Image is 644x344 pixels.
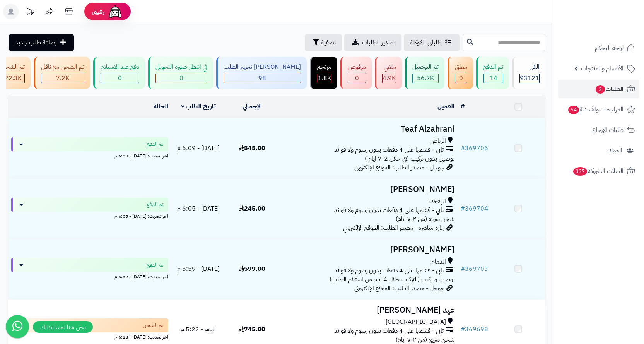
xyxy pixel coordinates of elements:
span: 14 [490,74,497,83]
span: [GEOGRAPHIC_DATA] [386,318,446,327]
span: تابي - قسّمها على 4 دفعات بدون رسوم ولا فوائد [334,206,444,215]
span: السلات المتروكة [572,166,624,176]
div: مرفوض [348,63,366,72]
a: # [461,102,465,111]
a: #369704 [461,204,488,213]
span: 745.00 [239,325,265,334]
div: تم الدفع [483,63,503,72]
span: تم الشحن [143,322,164,329]
span: رفيق [92,7,104,16]
div: اخر تحديث: [DATE] - 6:09 م [11,151,168,159]
span: 337 [572,167,588,176]
div: اخر تحديث: [DATE] - 6:05 م [11,212,168,220]
span: 22.3K [5,74,22,83]
span: 0 [179,74,183,83]
span: تابي - قسّمها على 4 دفعات بدون رسوم ولا فوائد [334,266,444,275]
span: العملاء [607,145,622,156]
span: 245.00 [239,204,265,213]
span: [DATE] - 5:59 م [177,264,220,274]
a: تم الشحن مع ناقل 7.2K [32,57,92,89]
a: تاريخ الطلب [181,102,216,111]
h3: [PERSON_NAME] [282,185,454,194]
a: تم الدفع 14 [475,57,511,89]
a: في انتظار صورة التحويل 0 [147,57,215,89]
a: الحالة [154,102,168,111]
a: العملاء [558,141,639,160]
span: توصيل بدون تركيب (في خلال 2-7 ايام ) [365,154,454,163]
span: 0 [459,74,463,83]
span: 0 [118,74,122,83]
span: # [461,204,465,213]
h3: [PERSON_NAME] [282,245,454,254]
span: جوجل - مصدر الطلب: الموقع الإلكتروني [354,284,444,293]
span: 7.2K [56,74,69,83]
span: تم الدفع [147,140,164,148]
span: اليوم - 5:22 م [181,325,216,334]
span: 545.00 [239,144,265,153]
span: [DATE] - 6:09 م [177,144,220,153]
div: 0 [101,74,139,83]
a: العميل [437,102,454,111]
span: توصيل وتركيب (التركيب خلال 4 ايام من استلام الطلب) [330,275,454,284]
div: تم الشحن [1,63,25,72]
span: شحن سريع (من ٢-٧ ايام) [396,214,454,224]
span: تصفية [321,38,336,47]
a: تم التوصيل 56.2K [403,57,446,89]
a: طلباتي المُوكلة [404,34,460,51]
img: ai-face.png [108,4,123,19]
div: 0 [455,74,467,83]
a: السلات المتروكة337 [558,162,639,180]
div: اخر تحديث: [DATE] - 6:28 م [11,332,168,341]
a: الإجمالي [243,102,262,111]
span: الرياض [430,137,446,145]
a: #369698 [461,325,488,334]
a: [PERSON_NAME] تجهيز الطلب 98 [215,57,308,89]
span: إضافة طلب جديد [15,38,57,47]
span: 93121 [520,74,539,83]
span: طلباتي المُوكلة [410,38,442,47]
a: طلبات الإرجاع [558,121,639,139]
a: معلق 0 [446,57,475,89]
div: 22254 [2,74,24,83]
span: 0 [355,74,359,83]
span: المراجعات والأسئلة [567,104,624,115]
span: زيارة مباشرة - مصدر الطلب: الموقع الإلكتروني [343,223,444,233]
h3: عيد [PERSON_NAME] [282,306,454,315]
span: تابي - قسّمها على 4 دفعات بدون رسوم ولا فوائد [334,327,444,335]
a: المراجعات والأسئلة54 [558,100,639,119]
span: الدمام [431,257,446,266]
div: معلق [455,63,467,72]
span: 56.2K [417,74,434,83]
a: إضافة طلب جديد [9,34,74,51]
div: 98 [224,74,301,83]
a: الكل93121 [511,57,547,89]
img: logo-2.png [591,6,637,22]
div: اخر تحديث: [DATE] - 5:59 م [11,272,168,280]
div: ملغي [382,63,396,72]
span: 98 [258,74,266,83]
span: 1.8K [318,74,331,83]
span: 3 [595,85,605,94]
div: تم الشحن مع ناقل [41,63,84,72]
div: مرتجع [317,63,331,72]
a: الطلبات3 [558,80,639,98]
a: #369706 [461,144,488,153]
button: تصفية [305,34,342,51]
span: 4.9K [383,74,396,83]
div: دفع عند الاستلام [101,63,139,72]
span: الطلبات [595,84,624,94]
span: تابي - قسّمها على 4 دفعات بدون رسوم ولا فوائد [334,145,444,154]
a: مرتجع 1.8K [308,57,339,89]
span: تم الدفع [147,261,164,269]
a: ملغي 4.9K [373,57,403,89]
div: 1769 [318,74,331,83]
span: # [461,325,465,334]
span: الأقسام والمنتجات [581,63,624,74]
span: لوحة التحكم [595,43,624,53]
div: في انتظار صورة التحويل [155,63,207,72]
span: # [461,264,465,274]
div: 7223 [41,74,84,83]
a: تصدير الطلبات [344,34,401,51]
span: طلبات الإرجاع [592,125,624,135]
span: الهفوف [429,197,446,206]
